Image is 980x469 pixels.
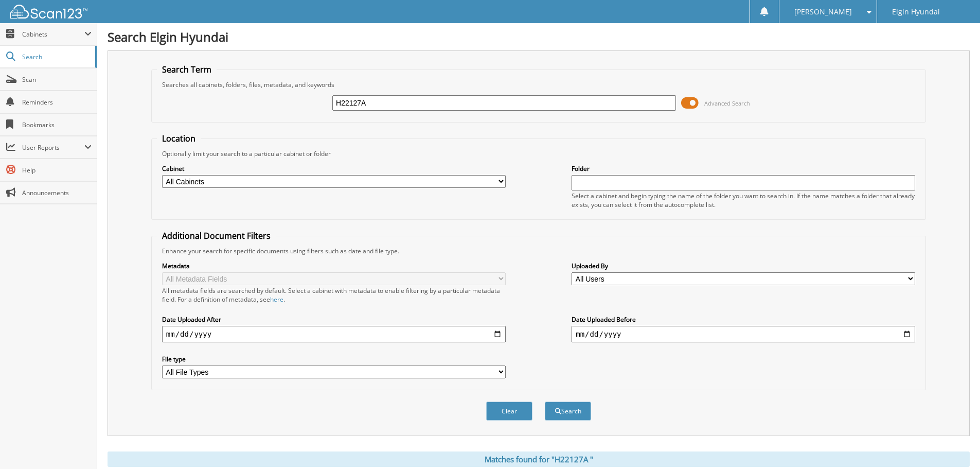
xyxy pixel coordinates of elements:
[572,164,915,173] label: Folder
[929,420,980,469] iframe: Chat Widget
[572,262,915,270] label: Uploaded By
[162,315,506,324] label: Date Uploaded After
[22,98,92,107] span: Reminders
[892,9,940,15] span: Elgin Hyundai
[162,286,506,304] div: All metadata fields are searched by default. Select a cabinet with metadata to enable filtering b...
[157,230,276,241] legend: Additional Document Filters
[108,451,970,467] div: Matches found for "H22127A "
[794,9,852,15] span: [PERSON_NAME]
[22,120,92,129] span: Bookmarks
[157,247,920,255] div: Enhance your search for specific documents using filters such as date and file type.
[10,5,87,19] img: scan123-logo-white.svg
[22,75,92,84] span: Scan
[157,133,201,144] legend: Location
[22,53,90,61] span: Search
[157,64,217,75] legend: Search Term
[545,402,591,421] button: Search
[572,192,915,209] div: Select a cabinet and begin typing the name of the folder you want to search in. If the name match...
[108,28,970,45] h1: Search Elgin Hyundai
[162,164,506,173] label: Cabinet
[162,326,506,342] input: start
[22,188,92,197] span: Announcements
[22,30,84,39] span: Cabinets
[704,99,750,107] span: Advanced Search
[157,80,920,89] div: Searches all cabinets, folders, files, metadata, and keywords
[22,166,92,175] span: Help
[572,326,915,342] input: end
[572,315,915,324] label: Date Uploaded Before
[486,402,532,421] button: Clear
[157,149,920,158] div: Optionally limit your search to a particular cabinet or folder
[270,295,283,304] a: here
[22,143,84,152] span: User Reports
[162,262,506,270] label: Metadata
[162,355,506,363] label: File type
